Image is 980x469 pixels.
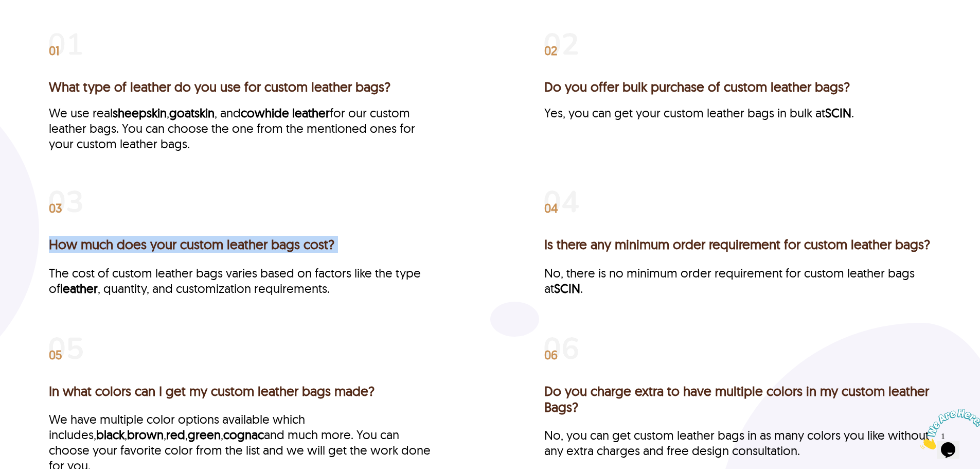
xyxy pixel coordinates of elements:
a: black [96,427,124,442]
span: 06 [544,350,558,360]
h3: Do you offer bulk purchase of custom leather bags? [544,79,931,95]
a: SCIN [554,281,580,296]
h3: What type of leather do you use for custom leather bags? [49,79,436,95]
div: We use real , , and for our custom leather bags. You can choose the one from the mentioned ones f... [49,105,436,151]
h3: Do you charge extra to have multiple colors in my custom leather Bags? [544,383,931,415]
span: 05 [49,350,62,360]
a: cowhide leather [241,105,330,120]
a: SCIN [825,105,851,120]
h3: How much does your custom leather bags cost? [49,236,436,252]
img: Chat attention grabber [4,4,68,45]
span: 04 [544,203,558,213]
a: brown [127,427,164,442]
a: green [188,427,221,442]
span: 01 [49,45,59,56]
a: cognac [223,427,264,442]
a: red [166,427,185,442]
p: No, you can get custom leather bags in as many colors you like without any extra charges and free... [544,427,931,458]
h3: In what colors can I get my custom leather bags made? [49,383,436,399]
p: The cost of custom leather bags varies based on factors like the type of , quantity, and customiz... [49,265,436,296]
iframe: chat widget [916,405,980,454]
a: goatskin [169,105,215,120]
p: No, there is no minimum order requirement for custom leather bags at . [544,265,931,296]
a: leather [60,281,98,296]
div: Yes, you can get your custom leather bags in bulk at . [544,105,931,120]
h3: Is there any minimum order requirement for custom leather bags? [544,236,931,252]
a: sheepskin [113,105,167,120]
span: 03 [49,203,62,213]
span: 1 [4,4,8,13]
span: 02 [544,45,557,56]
